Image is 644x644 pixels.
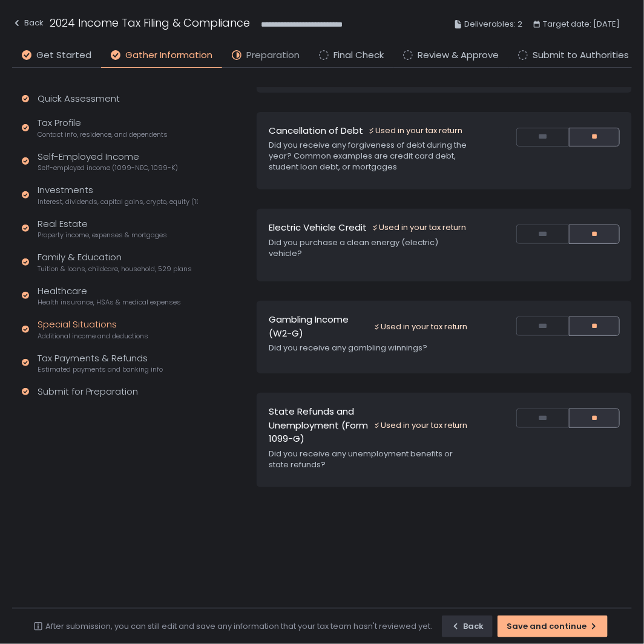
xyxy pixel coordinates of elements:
[38,92,120,106] div: Quick Assessment
[269,448,468,470] div: Did you receive any unemployment benefits or state refunds?
[50,15,250,31] h1: 2024 Income Tax Filing & Compliance
[373,321,468,332] div: Used in your tax return
[38,298,181,307] span: Health insurance, HSAs & medical expenses
[533,48,629,62] span: Submit to Authorities
[246,48,300,62] span: Preparation
[373,420,468,431] div: Used in your tax return
[38,251,192,274] div: Family & Education
[38,183,198,206] div: Investments
[269,237,468,259] div: Did you purchase a clean energy (electric) vehicle?
[38,217,167,240] div: Real Estate
[38,130,168,139] span: Contact info, residence, and dependents
[38,197,198,206] span: Interest, dividends, capital gains, crypto, equity (1099s, K-1s)
[38,352,163,375] div: Tax Payments & Refunds
[12,16,44,30] div: Back
[269,221,367,235] h1: Electric Vehicle Credit
[543,17,620,31] span: Target date: [DATE]
[36,48,91,62] span: Get Started
[38,116,168,139] div: Tax Profile
[269,343,468,353] div: Did you receive any gambling winnings?
[38,231,167,240] span: Property income, expenses & mortgages
[368,125,462,136] div: Used in your tax return
[38,163,178,172] span: Self-employed income (1099-NEC, 1099-K)
[498,616,608,637] button: Save and continue
[269,124,363,138] h1: Cancellation of Debt
[125,48,212,62] span: Gather Information
[38,150,178,173] div: Self-Employed Income
[269,313,369,340] h1: Gambling Income (W2-G)
[269,140,468,172] div: Did you receive any forgiveness of debt during the year? Common examples are credit card debt, st...
[418,48,499,62] span: Review & Approve
[38,318,148,341] div: Special Situations
[38,284,181,307] div: Healthcare
[12,15,44,34] button: Back
[372,222,466,233] div: Used in your tax return
[45,621,432,632] div: After submission, you can still edit and save any information that your tax team hasn't reviewed ...
[38,264,192,274] span: Tuition & loans, childcare, household, 529 plans
[38,332,148,341] span: Additional income and deductions
[442,616,493,637] button: Back
[269,405,369,446] h1: State Refunds and Unemployment (Form 1099-G)
[507,621,599,632] div: Save and continue
[464,17,522,31] span: Deliverables: 2
[451,621,484,632] div: Back
[38,385,138,399] div: Submit for Preparation
[333,48,384,62] span: Final Check
[38,365,163,374] span: Estimated payments and banking info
